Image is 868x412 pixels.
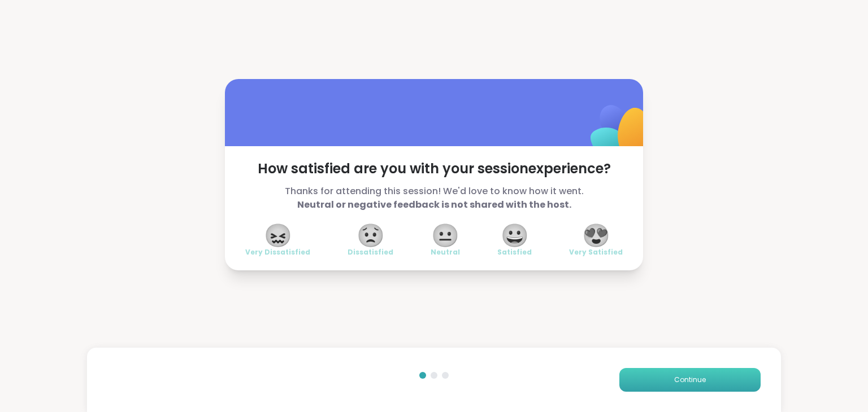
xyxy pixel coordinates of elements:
span: Neutral [431,248,460,257]
span: Continue [674,375,706,385]
span: Very Dissatisfied [245,248,310,257]
span: Thanks for attending this session! We'd love to know how it went. [245,185,623,212]
span: 😍 [582,225,610,246]
span: Satisfied [497,248,532,257]
span: Very Satisfied [569,248,623,257]
span: Dissatisfied [348,248,393,257]
img: ShareWell Logomark [564,76,676,188]
span: 😖 [264,225,292,246]
b: Neutral or negative feedback is not shared with the host. [297,198,571,211]
button: Continue [619,368,761,392]
span: 😀 [501,225,529,246]
span: 😐 [431,225,459,246]
span: 😟 [357,225,385,246]
span: How satisfied are you with your session experience? [245,160,623,178]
